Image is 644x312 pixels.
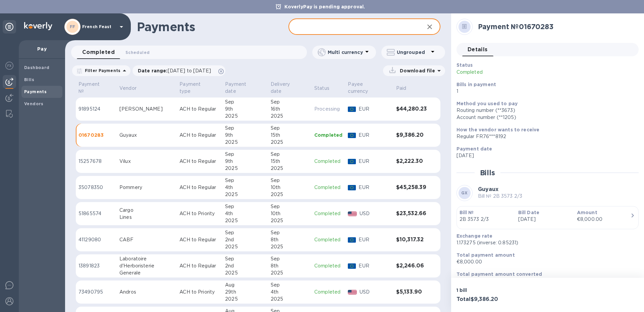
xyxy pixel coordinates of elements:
[518,210,539,215] b: Bill Date
[271,269,309,276] div: 2025
[271,203,309,210] div: Sep
[271,177,309,184] div: Sep
[225,262,265,269] div: 2nd
[78,289,114,296] p: 73490795
[119,106,174,113] div: [PERSON_NAME]
[360,210,391,217] p: USD
[179,262,220,269] p: ACH to Regular
[457,69,575,76] p: Completed
[225,151,265,158] div: Sep
[119,289,174,296] div: Andros
[457,271,542,277] b: Total payment amount converted
[179,158,220,165] p: ACH to Regular
[457,101,518,106] b: Method you used to pay
[271,296,309,303] div: 2025
[314,132,342,138] p: Completed
[225,296,265,303] div: 2025
[225,113,265,120] div: 2025
[119,255,174,262] div: Laboratoire
[457,88,633,95] p: 1
[119,85,145,92] span: Vendor
[577,210,597,215] b: Amount
[457,287,545,294] p: 1 bill
[271,99,309,106] div: Sep
[396,132,427,138] h3: $9,386.20
[225,217,265,224] div: 2025
[168,68,211,73] span: [DATE] to [DATE]
[225,229,265,236] div: Sep
[359,184,390,191] p: EUR
[314,184,342,191] p: Completed
[328,49,363,56] p: Multi currency
[24,22,52,30] img: Logo
[314,158,342,165] p: Completed
[396,85,415,92] span: Paid
[179,106,220,113] p: ACH to Regular
[480,169,495,177] h2: Bills
[225,81,265,95] span: Payment date
[518,216,572,223] p: [DATE]
[314,85,329,92] p: Status
[225,243,265,250] div: 2025
[271,132,309,139] div: 15th
[179,132,220,139] p: ACH to Regular
[82,24,116,29] p: French Feast
[461,190,468,195] b: GX
[24,65,50,70] b: Dashboard
[348,81,390,95] span: Payee currency
[271,217,309,224] div: 2025
[179,184,220,191] p: ACH to Regular
[225,184,265,191] div: 4th
[225,282,265,289] div: Aug
[119,269,174,276] div: Generale
[82,48,115,57] span: Completed
[78,158,114,165] p: 15257678
[396,210,427,217] h3: $23,532.66
[457,114,633,121] div: Account number (**1205)
[478,186,498,192] b: Guyaux
[460,216,513,223] p: 2B 3573 2/3
[271,106,309,113] div: 16th
[271,184,309,191] div: 10th
[271,229,309,236] div: Sep
[119,236,174,243] div: CABF
[271,151,309,158] div: Sep
[125,49,150,56] span: Scheduled
[271,81,300,95] p: Delivery date
[460,210,474,215] b: Bill №
[24,89,47,94] b: Payments
[119,184,174,191] div: Pommery
[225,81,257,95] p: Payment date
[360,289,391,296] p: USD
[225,139,265,146] div: 2025
[225,255,265,262] div: Sep
[70,24,75,29] b: FF
[78,132,114,138] p: 01670283
[314,210,342,217] p: Completed
[78,81,114,95] span: Payment №
[225,177,265,184] div: Sep
[577,216,630,223] div: €8,000.00
[457,62,473,68] b: Status
[24,77,34,82] b: Bills
[457,239,633,246] p: 1.173275 (inverse: 0.85231)
[271,81,309,95] span: Delivery date
[457,146,492,151] b: Payment date
[225,106,265,113] div: 9th
[271,165,309,172] div: 2025
[314,85,338,92] span: Status
[457,107,633,114] div: Routing number (**3673)
[271,125,309,132] div: Sep
[132,65,225,76] div: Date range:[DATE] to [DATE]
[359,158,390,165] p: EUR
[457,258,633,265] p: €8,000.00
[179,289,220,296] p: ACH to Priority
[3,20,16,34] div: Unpin categories
[119,158,174,165] div: Vilux
[314,289,342,296] p: Completed
[457,82,496,87] b: Bills in payment
[137,20,288,34] h1: Payments
[138,67,214,74] p: Date range :
[457,206,639,229] button: Bill №2B 3573 2/3Bill Date[DATE]Amount€8,000.00
[78,184,114,191] p: 35078350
